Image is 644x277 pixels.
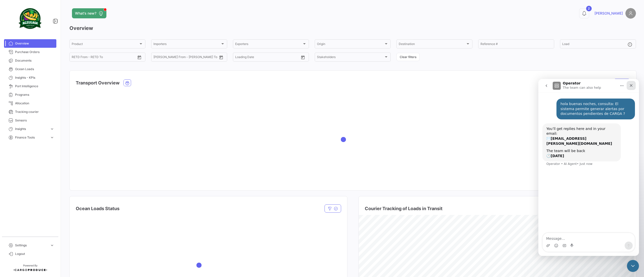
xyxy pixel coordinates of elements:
input: To [246,56,277,60]
a: Ocean Loads [4,65,56,73]
input: From [235,56,242,60]
span: Sensors [15,118,54,123]
span: expand_more [50,127,54,131]
input: From [153,56,160,60]
iframe: Intercom live chat [538,79,639,256]
span: Importers [153,43,220,47]
input: To [82,56,113,60]
span: expand_more [50,243,54,248]
iframe: Intercom live chat [627,260,639,272]
span: What's new? [75,11,96,16]
span: Programs [15,93,54,97]
span: Ocean Loads [15,67,54,71]
span: Origin [317,43,384,47]
button: Open calendar [299,54,307,61]
span: Logout [15,252,54,256]
h4: Courier Tracking of Loads in Transit [365,205,442,212]
button: Clear filters [396,53,420,61]
span: [PERSON_NAME] [594,11,623,16]
input: From [72,56,79,60]
span: Stakeholders [317,56,384,60]
a: Insights - KPIs [4,73,56,82]
span: Insights [15,127,48,131]
span: Allocation [15,101,54,106]
span: Tracking courier [15,110,54,114]
button: Open calendar [217,54,225,61]
span: Overview [15,41,54,46]
span: Finance Tools [15,135,48,140]
h4: Ocean Loads Status [76,205,119,212]
button: What's new? [72,8,106,18]
span: Settings [15,243,48,248]
span: Destination [399,43,466,47]
h4: Transport Overview [76,79,119,86]
a: Documents [4,56,56,65]
span: Insights - KPIs [15,75,54,80]
span: Documents [15,58,54,63]
span: Port Intelligence [15,84,54,88]
a: Programs [4,90,56,99]
img: placeholder-user.png [625,8,636,19]
button: Open calendar [136,54,143,61]
a: Purchase Orders [4,48,56,56]
img: agzulasa-logo.png [18,6,43,31]
button: Ocean [124,80,131,86]
span: Purchase Orders [15,50,54,54]
a: Tracking courier [4,108,56,116]
span: Product [72,43,139,47]
a: Overview [4,39,56,48]
a: Port Intelligence [4,82,56,90]
span: expand_more [50,135,54,140]
input: To [164,56,195,60]
span: Exporters [235,43,302,47]
a: Sensors [4,116,56,125]
a: Allocation [4,99,56,108]
h3: Overview [69,25,636,32]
